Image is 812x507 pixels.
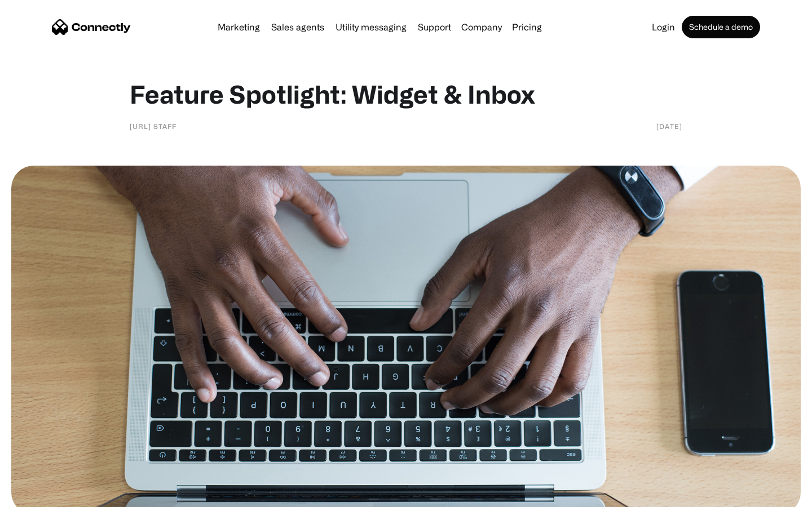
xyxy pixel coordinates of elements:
div: [URL] staff [130,121,176,132]
a: Login [647,23,679,32]
aside: Language selected: English [11,487,68,503]
a: Schedule a demo [682,16,760,38]
a: Support [413,23,456,32]
ul: Language list [23,487,68,503]
a: Pricing [507,23,546,32]
a: Utility messaging [331,23,411,32]
div: Company [461,19,502,35]
a: Marketing [213,23,264,32]
a: Sales agents [267,23,329,32]
h1: Feature Spotlight: Widget & Inbox [130,79,682,109]
div: [DATE] [656,121,682,132]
